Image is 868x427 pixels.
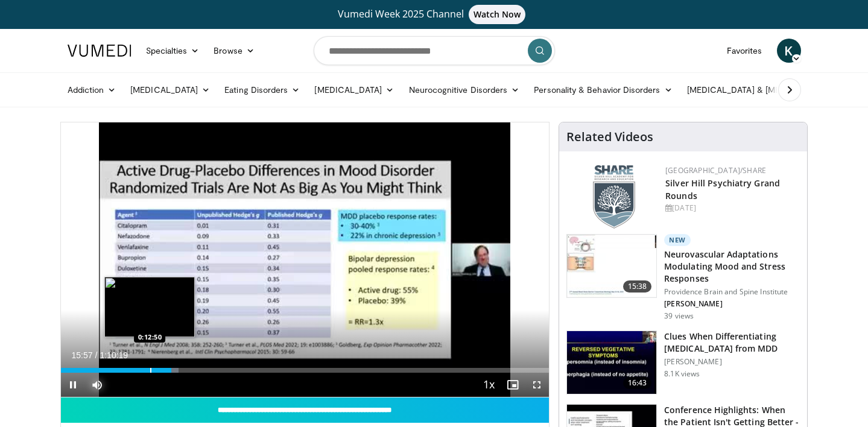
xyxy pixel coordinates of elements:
p: [PERSON_NAME] [664,357,800,367]
p: 39 views [664,311,694,321]
a: Silver Hill Psychiatry Grand Rounds [665,177,780,201]
span: 15:38 [623,280,652,293]
span: 16:43 [623,377,652,389]
div: [DATE] [665,203,797,213]
a: Browse [206,39,262,63]
p: 8.1K views [664,369,700,379]
p: Providence Brain and Spine Institute [664,287,800,297]
a: Vumedi Week 2025 ChannelWatch Now [69,5,799,24]
a: Addiction [60,78,124,102]
a: Specialties [139,39,207,63]
img: image.jpeg [104,277,195,337]
a: [MEDICAL_DATA] [307,78,401,102]
button: Pause [61,373,85,397]
a: [GEOGRAPHIC_DATA]/SHARE [665,165,766,176]
span: Watch Now [469,5,526,24]
a: Favorites [720,39,770,63]
span: / [95,350,98,360]
img: a6520382-d332-4ed3-9891-ee688fa49237.150x105_q85_crop-smart_upscale.jpg [567,331,656,394]
img: VuMedi Logo [68,45,131,57]
a: 15:38 New Neurovascular Adaptations Modulating Mood and Stress Responses Providence Brain and Spi... [566,234,800,321]
div: Progress Bar [61,368,550,373]
button: Mute [85,373,109,397]
img: f8aaeb6d-318f-4fcf-bd1d-54ce21f29e87.png.150x105_q85_autocrop_double_scale_upscale_version-0.2.png [593,165,635,229]
input: Search topics, interventions [314,36,555,65]
span: 1:10:19 [100,350,128,360]
button: Enable picture-in-picture mode [501,373,525,397]
a: [MEDICAL_DATA] [123,78,217,102]
a: Personality & Behavior Disorders [527,78,679,102]
a: Neurocognitive Disorders [402,78,527,102]
a: K [777,39,801,63]
a: Eating Disorders [217,78,307,102]
img: 4562edde-ec7e-4758-8328-0659f7ef333d.150x105_q85_crop-smart_upscale.jpg [567,235,656,297]
a: 16:43 Clues When Differentiating [MEDICAL_DATA] from MDD [PERSON_NAME] 8.1K views [566,331,800,394]
p: New [664,234,691,246]
h4: Related Videos [566,130,653,144]
h3: Clues When Differentiating [MEDICAL_DATA] from MDD [664,331,800,355]
button: Playback Rate [477,373,501,397]
span: 15:57 [72,350,93,360]
h3: Neurovascular Adaptations Modulating Mood and Stress Responses [664,248,800,285]
a: [MEDICAL_DATA] & [MEDICAL_DATA] [680,78,852,102]
button: Fullscreen [525,373,549,397]
p: [PERSON_NAME] [664,299,800,309]
video-js: Video Player [61,122,550,397]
